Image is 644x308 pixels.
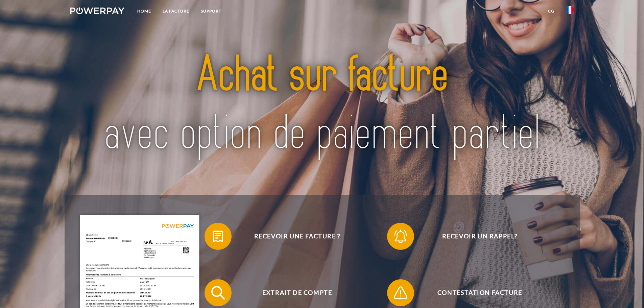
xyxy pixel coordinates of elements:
[205,223,380,250] button: Recevoir une facture ?
[205,279,380,306] button: Extrait de compte
[210,284,226,301] img: qb_search.svg
[397,223,563,250] span: Recevoir un rappel?
[195,5,227,17] a: Support
[70,7,125,14] img: logo-powerpay-white.svg
[392,228,409,245] img: qb_bell.svg
[387,223,563,250] button: Recevoir un rappel?
[214,279,380,306] span: Extrait de compte
[157,5,195,17] a: LA FACTURE
[95,31,549,179] img: title-powerpay_fr.svg
[566,6,574,14] img: fr
[132,5,157,17] a: Home
[387,279,563,306] button: Contestation Facture
[210,228,226,245] img: qb_bill.svg
[542,5,560,17] a: CG
[397,279,563,306] span: Contestation Facture
[392,284,409,301] img: qb_warning.svg
[617,281,639,303] iframe: Bouton de lancement de la fenêtre de messagerie
[214,223,380,250] span: Recevoir une facture ?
